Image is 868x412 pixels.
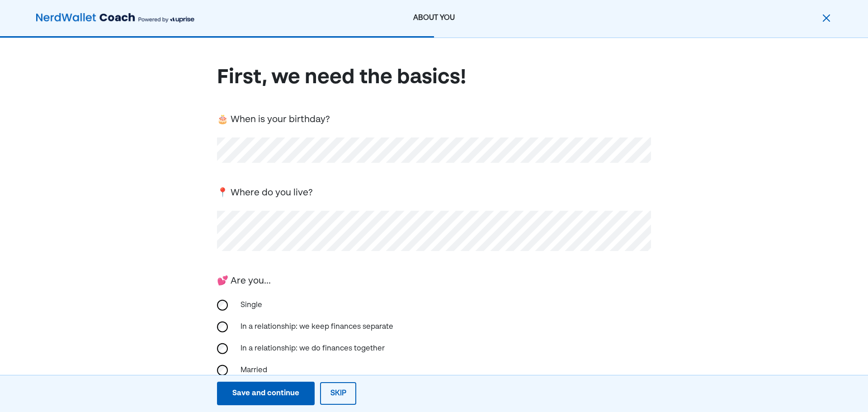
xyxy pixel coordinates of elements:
[217,113,330,127] div: 🎂 When is your birthday?
[217,382,315,405] button: Save and continue
[217,186,313,200] div: 📍 Where do you live?
[235,338,390,360] div: In a relationship: we do finances together
[320,382,356,405] button: Skip
[235,360,325,381] div: Married
[217,66,467,90] div: First, we need the basics!
[235,294,325,316] div: Single
[235,316,399,338] div: In a relationship: we keep finances separate
[303,13,566,24] div: ABOUT YOU
[232,388,299,399] div: Save and continue
[217,275,271,288] div: 💕 Are you...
